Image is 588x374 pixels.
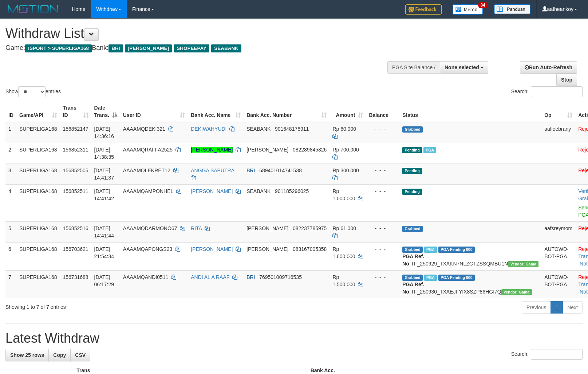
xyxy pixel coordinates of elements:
[508,261,538,267] span: Vendor URL: https://trx31.1velocity.biz
[293,147,327,153] span: Copy 082289845826 to clipboard
[191,188,233,194] a: [PERSON_NAME]
[191,168,234,173] a: ANGGA SAPUTRA
[63,274,88,280] span: 156731688
[211,44,241,52] span: SEABANK
[16,221,60,242] td: SUPERLIGA168
[5,270,16,298] td: 7
[522,301,551,314] a: Previous
[123,168,170,173] span: AAAAMQLEKRET12
[123,188,173,194] span: AAAAMQAMPONHEL
[5,26,385,41] h1: Withdraw List
[520,61,577,74] a: Run Auto-Refresh
[63,126,88,132] span: 156852147
[438,247,475,253] span: PGA Pending
[246,168,255,173] span: BRI
[511,349,583,360] label: Search:
[246,126,271,132] span: SEABANK
[123,246,172,252] span: AAAAMQAPONGS23
[332,246,355,259] span: Rp 1.600.000
[293,225,327,231] span: Copy 082237785975 to clipboard
[332,188,355,201] span: Rp 1.000.000
[5,86,61,97] label: Show entries
[10,352,44,358] span: Show 25 rows
[5,349,49,361] a: Show 25 rows
[5,143,16,164] td: 2
[332,126,356,132] span: Rp 60.000
[440,61,488,74] button: None selected
[402,282,424,295] b: PGA Ref. No:
[5,44,385,52] h4: Game: Bank:
[246,246,288,252] span: [PERSON_NAME]
[369,245,396,253] div: - - -
[293,246,327,252] span: Copy 083167005358 to clipboard
[5,164,16,184] td: 3
[402,247,423,253] span: Grabbed
[399,270,541,298] td: TF_250930_TXAEJFYIX8SZP86HGI7Q
[399,101,541,122] th: Status
[402,126,423,133] span: Grabbed
[259,274,302,280] span: Copy 769501009716535 to clipboard
[63,225,88,231] span: 156852516
[511,86,583,97] label: Search:
[275,126,309,132] span: Copy 901648178911 to clipboard
[5,331,583,346] h1: Latest Withdraw
[438,275,475,281] span: PGA Pending
[541,270,575,298] td: AUTOWD-BOT-PGA
[541,101,575,122] th: Op: activate to sort column ascending
[94,126,114,139] span: [DATE] 14:36:16
[494,4,530,14] img: panduan.png
[94,188,114,201] span: [DATE] 14:41:42
[63,246,88,252] span: 156703621
[259,168,302,173] span: Copy 689401014741538 to clipboard
[16,143,60,164] td: SUPERLIGA168
[94,246,114,259] span: [DATE] 21:54:34
[405,4,442,15] img: Feedback.jpg
[402,168,422,174] span: Pending
[531,86,583,97] input: Search:
[191,246,233,252] a: [PERSON_NAME]
[94,147,114,160] span: [DATE] 14:38:35
[70,349,90,361] a: CSV
[332,147,359,153] span: Rp 700.000
[16,101,60,122] th: Game/API: activate to sort column ascending
[5,101,16,122] th: ID
[369,146,396,153] div: - - -
[453,4,483,15] img: Button%20Memo.svg
[369,188,396,195] div: - - -
[18,86,46,97] select: Showentries
[191,225,202,231] a: RITA
[94,168,114,181] span: [DATE] 14:41:37
[94,225,114,239] span: [DATE] 14:41:44
[423,147,436,153] span: Marked by aafheankoy
[246,188,271,194] span: SEABANK
[550,301,563,314] a: 1
[369,273,396,281] div: - - -
[91,101,120,122] th: Date Trans.: activate to sort column descending
[5,4,61,15] img: MOTION_logo.png
[63,188,88,194] span: 156852511
[191,274,229,280] a: ANDI AL A RAAF
[5,184,16,221] td: 4
[16,242,60,270] td: SUPERLIGA168
[541,242,575,270] td: AUTOWD-BOT-PGA
[5,242,16,270] td: 6
[369,225,396,232] div: - - -
[16,122,60,143] td: SUPERLIGA168
[329,101,366,122] th: Amount: activate to sort column ascending
[191,126,226,132] a: DEKIWAHYUDI
[5,221,16,242] td: 5
[16,184,60,221] td: SUPERLIGA168
[369,167,396,174] div: - - -
[123,147,173,153] span: AAAAMQRAFFA2525
[424,275,437,281] span: Marked by aafromsomean
[387,61,440,74] div: PGA Site Balance /
[275,188,309,194] span: Copy 901185296025 to clipboard
[369,125,396,133] div: - - -
[402,253,424,267] b: PGA Ref. No:
[123,126,165,132] span: AAAAMQDEKI321
[424,247,437,253] span: Marked by aafchhiseyha
[120,101,188,122] th: User ID: activate to sort column ascending
[5,300,240,311] div: Showing 1 to 7 of 7 entries
[5,122,16,143] td: 1
[25,44,92,52] span: ISPORT > SUPERLIGA168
